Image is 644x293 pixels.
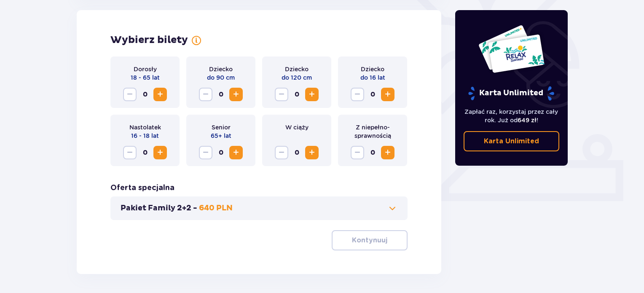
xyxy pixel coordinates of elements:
[121,203,197,213] p: Pakiet Family 2+2 -
[290,88,303,101] span: 0
[285,123,309,132] p: W ciąży
[305,88,319,101] button: Zwiększ
[131,73,160,82] p: 18 - 65 lat
[134,65,157,73] p: Dorosły
[129,123,161,132] p: Nastolatek
[275,88,288,101] button: Zmniejsz
[518,117,537,124] span: 649 zł
[484,137,539,146] p: Karta Unlimited
[467,86,555,101] p: Karta Unlimited
[282,73,312,82] p: do 120 cm
[199,146,212,159] button: Zmniejsz
[229,88,243,101] button: Zwiększ
[351,146,364,159] button: Zmniejsz
[110,183,174,193] h3: Oferta specjalna
[121,203,397,213] button: Pakiet Family 2+2 -640 PLN
[138,146,152,159] span: 0
[214,146,228,159] span: 0
[214,88,228,101] span: 0
[351,88,364,101] button: Zmniejsz
[285,65,309,73] p: Dziecko
[464,131,560,151] a: Karta Unlimited
[381,88,394,101] button: Zwiększ
[366,88,379,101] span: 0
[209,65,233,73] p: Dziecko
[199,88,212,101] button: Zmniejsz
[478,24,545,73] img: Dwie karty całoroczne do Suntago z napisem 'UNLIMITED RELAX', na białym tle z tropikalnymi liśćmi...
[110,34,188,46] h2: Wybierz bilety
[153,88,167,101] button: Zwiększ
[366,146,379,159] span: 0
[361,65,384,73] p: Dziecko
[345,123,400,140] p: Z niepełno­sprawnością
[199,203,233,213] p: 640 PLN
[123,146,137,159] button: Zmniejsz
[381,146,394,159] button: Zwiększ
[290,146,303,159] span: 0
[332,230,408,250] button: Kontynuuj
[360,73,385,82] p: do 16 lat
[305,146,319,159] button: Zwiększ
[131,132,159,140] p: 16 - 18 lat
[464,108,560,124] p: Zapłać raz, korzystaj przez cały rok. Już od !
[123,88,137,101] button: Zmniejsz
[212,123,231,132] p: Senior
[207,73,235,82] p: do 90 cm
[275,146,288,159] button: Zmniejsz
[138,88,152,101] span: 0
[352,236,387,245] p: Kontynuuj
[211,132,231,140] p: 65+ lat
[153,146,167,159] button: Zwiększ
[229,146,243,159] button: Zwiększ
